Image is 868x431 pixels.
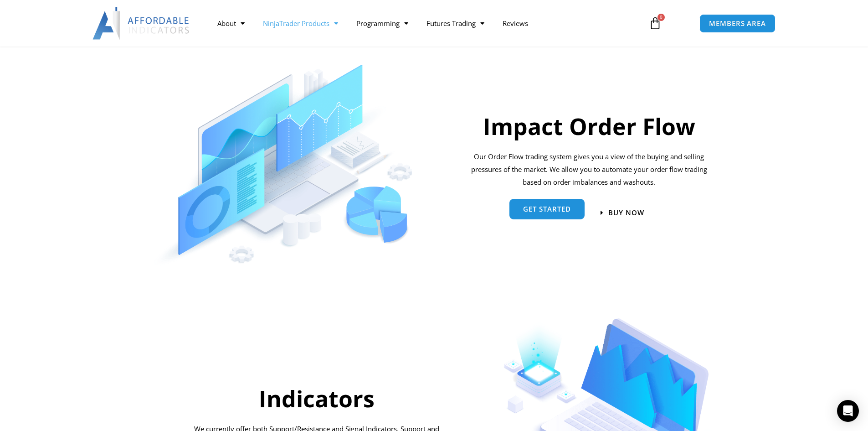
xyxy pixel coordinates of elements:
[601,209,644,216] a: BUY NOW
[208,13,638,34] nav: Menu
[254,13,347,34] a: NinjaTrader Products
[417,13,493,34] a: Futures Trading
[509,199,585,219] a: Get started
[657,14,665,21] span: 0
[523,206,571,213] span: Get started
[467,112,712,141] h2: Impact Order Flow
[154,65,412,265] img: OrderFlow | Affordable Indicators – NinjaTrader
[608,209,644,216] span: BUY NOW
[188,384,446,414] h2: Indicators
[208,13,254,34] a: About
[493,13,537,34] a: Reviews
[837,400,859,422] div: Open Intercom Messenger
[347,13,417,34] a: Programming
[467,151,712,189] div: Our Order Flow trading system gives you a view of the buying and selling pressures of the market....
[709,20,766,27] span: MEMBERS AREA
[92,7,190,40] img: LogoAI | Affordable Indicators – NinjaTrader
[699,14,776,33] a: MEMBERS AREA
[635,10,675,36] a: 0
